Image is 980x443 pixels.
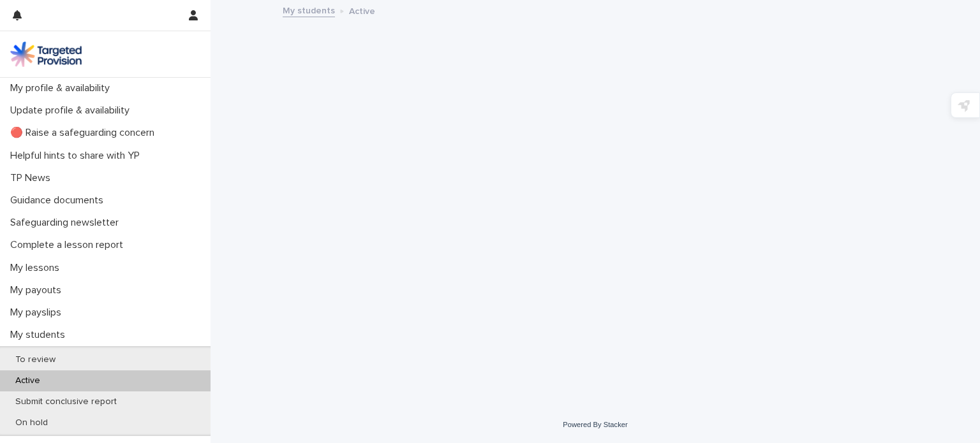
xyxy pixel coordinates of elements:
p: Active [5,375,50,386]
p: My payouts [5,284,71,296]
p: Update profile & availability [5,105,140,117]
p: TP News [5,172,61,184]
p: Guidance documents [5,194,114,207]
p: My lessons [5,262,70,274]
a: My students [283,3,335,17]
p: Safeguarding newsletter [5,217,129,229]
a: Powered By Stacker [563,421,627,428]
p: Helpful hints to share with YP [5,150,150,162]
p: On hold [5,418,58,428]
p: My payslips [5,307,71,319]
p: To review [5,354,66,365]
p: Submit conclusive report [5,396,127,407]
p: 🔴 Raise a safeguarding concern [5,127,165,139]
img: M5nRWzHhSzIhMunXDL62 [10,41,82,67]
p: My profile & availability [5,82,120,94]
p: Complete a lesson report [5,239,133,251]
p: My students [5,329,75,341]
p: Active [349,3,375,17]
